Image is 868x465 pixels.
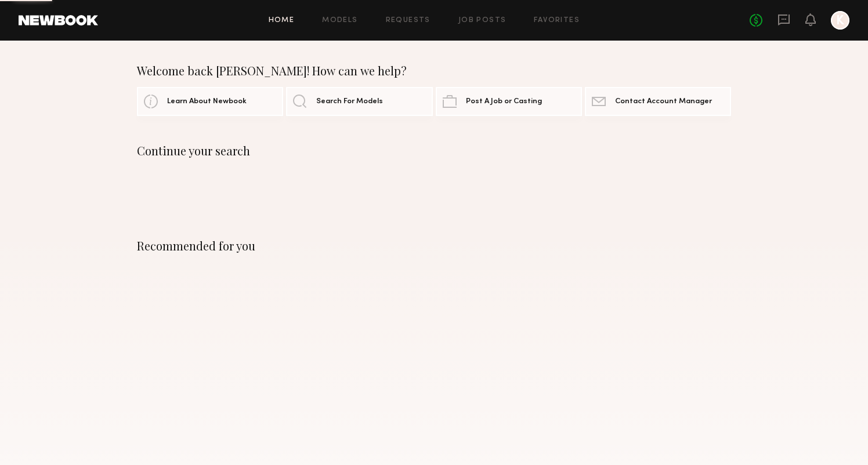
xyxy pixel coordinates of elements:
a: Job Posts [458,17,507,24]
a: K [831,11,849,30]
div: Continue your search [137,144,731,158]
a: Home [269,17,295,24]
span: Contact Account Manager [615,98,712,106]
a: Models [322,17,357,24]
div: Recommended for you [137,239,731,253]
span: Learn About Newbook [167,98,247,106]
a: Learn About Newbook [137,87,283,116]
a: Requests [386,17,431,24]
a: Contact Account Manager [585,87,731,116]
a: Favorites [534,17,580,24]
a: Post A Job or Casting [436,87,582,116]
a: Search For Models [286,87,432,116]
span: Search For Models [316,98,383,106]
div: Welcome back [PERSON_NAME]! How can we help? [137,64,731,78]
span: Post A Job or Casting [466,98,542,106]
